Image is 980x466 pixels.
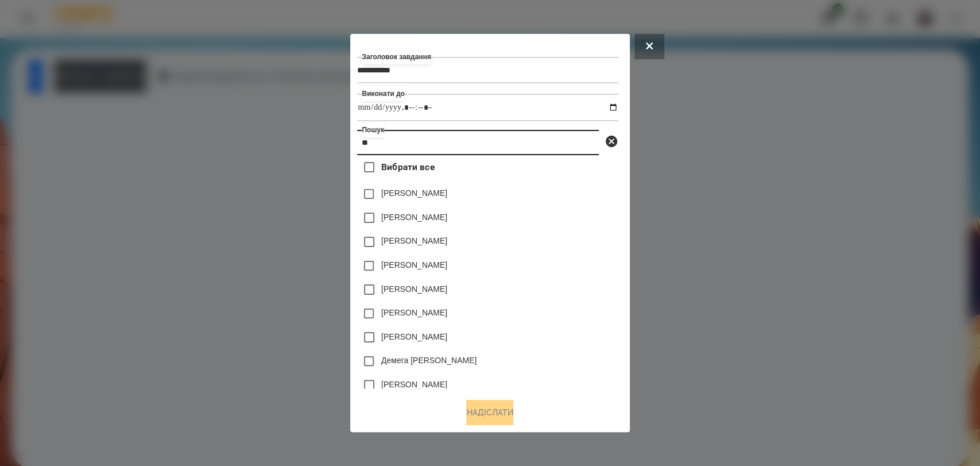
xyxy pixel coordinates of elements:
[362,123,384,137] label: Пошук
[381,259,447,271] label: [PERSON_NAME]
[381,331,447,342] label: [PERSON_NAME]
[381,160,435,174] span: Вибрати все
[381,307,447,318] label: [PERSON_NAME]
[362,87,405,101] label: Виконати до
[362,50,431,64] label: Заголовок завдання
[381,379,447,390] label: [PERSON_NAME]
[381,355,477,366] label: Демега [PERSON_NAME]
[466,400,513,425] button: Надіслати
[381,211,447,223] label: [PERSON_NAME]
[381,283,447,295] label: [PERSON_NAME]
[381,235,447,247] label: [PERSON_NAME]
[381,187,447,199] label: [PERSON_NAME]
